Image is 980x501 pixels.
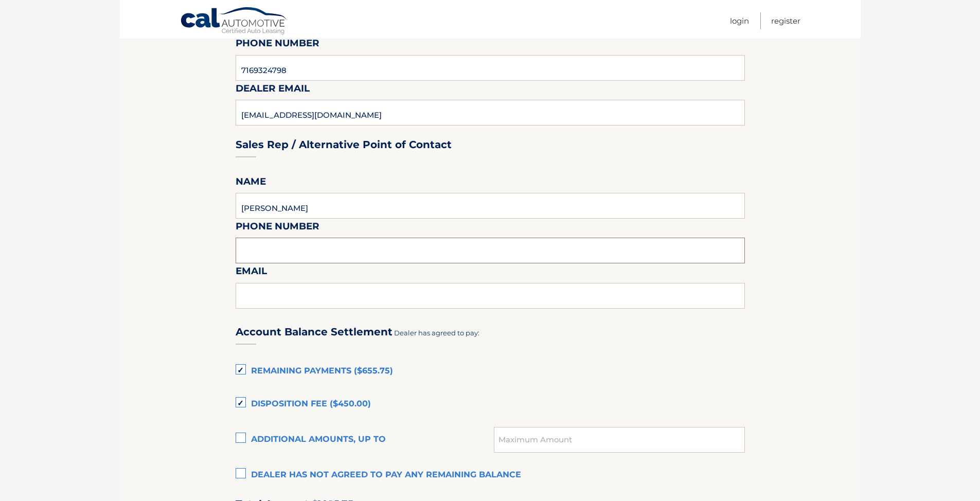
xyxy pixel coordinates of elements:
span: Dealer has agreed to pay: [394,329,479,337]
label: Email [236,263,267,282]
h3: Account Balance Settlement [236,326,393,338]
label: Additional amounts, up to [236,430,494,450]
h3: Sales Rep / Alternative Point of Contact [236,138,452,151]
label: Phone Number [236,35,319,55]
a: Cal Automotive [180,7,288,37]
label: Phone Number [236,219,319,238]
input: Maximum Amount [494,427,744,453]
a: Login [730,12,749,29]
label: Disposition Fee ($450.00) [236,394,745,415]
label: Dealer has not agreed to pay any remaining balance [236,465,745,486]
label: Remaining Payments ($655.75) [236,361,745,382]
label: Name [236,174,266,193]
a: Register [771,12,800,29]
label: Dealer Email [236,81,310,100]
